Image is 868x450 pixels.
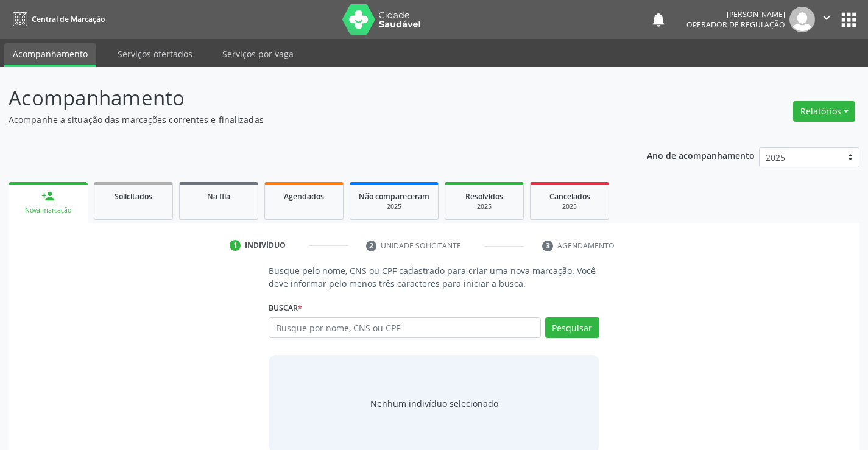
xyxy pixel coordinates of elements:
[207,191,230,202] span: Na fila
[4,43,96,67] a: Acompanhamento
[545,317,599,338] button: Pesquisar
[650,11,667,28] button: notifications
[686,19,785,30] span: Operador de regulação
[686,9,785,19] div: [PERSON_NAME]
[9,113,604,126] p: Acompanhe a situação das marcações correntes e finalizadas
[41,189,55,203] div: person_add
[9,83,604,113] p: Acompanhamento
[109,43,201,65] a: Serviços ofertados
[815,7,838,32] button: 
[539,202,600,211] div: 2025
[115,191,152,202] span: Solicitados
[465,191,503,202] span: Resolvidos
[647,147,755,163] p: Ano de acompanhamento
[245,240,286,251] div: Indivíduo
[793,101,855,122] button: Relatórios
[214,43,302,65] a: Serviços por vaga
[9,9,105,29] a: Central de Marcação
[359,191,429,202] span: Não compareceram
[284,191,324,202] span: Agendados
[838,9,859,30] button: apps
[269,298,302,317] label: Buscar
[32,14,105,24] span: Central de Marcação
[269,264,599,290] p: Busque pelo nome, CNS ou CPF cadastrado para criar uma nova marcação. Você deve informar pelo men...
[549,191,590,202] span: Cancelados
[230,240,241,251] div: 1
[269,317,540,338] input: Busque por nome, CNS ou CPF
[820,11,833,24] i: 
[789,7,815,32] img: img
[370,397,498,410] div: Nenhum indivíduo selecionado
[17,206,79,215] div: Nova marcação
[359,202,429,211] div: 2025
[454,202,515,211] div: 2025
